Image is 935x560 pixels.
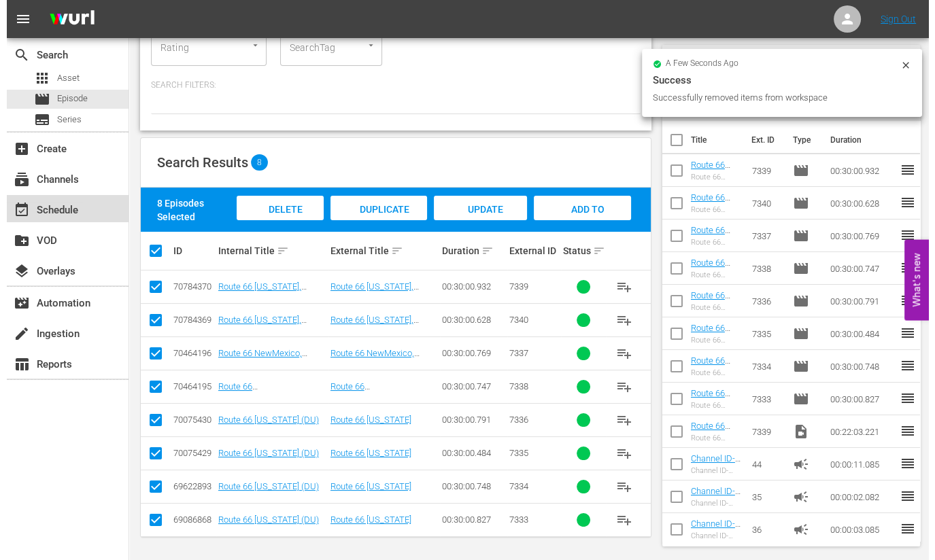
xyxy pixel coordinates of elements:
span: Video [786,423,802,440]
span: Search Results [150,154,241,171]
span: playlist_add [609,379,626,395]
a: Route 66 [US_STATE],[GEOGRAPHIC_DATA] (DU) [211,315,313,335]
span: reorder [893,260,909,276]
span: playlist_add [609,345,626,362]
span: Ad [786,521,802,538]
div: ID [167,245,207,256]
div: Route 66 [US_STATE] [684,368,734,377]
span: Automation [7,295,23,311]
span: reorder [893,423,909,439]
span: reorder [893,390,909,406]
button: playlist_add [601,304,634,336]
td: 00:00:11.085 [818,448,893,480]
button: Duplicate Episode [324,196,420,220]
th: Duration [815,121,897,159]
span: Asset [50,71,73,85]
td: 00:30:00.748 [818,350,893,383]
span: Schedule [7,202,23,218]
div: 70075429 [167,448,207,458]
button: playlist_add [601,437,634,470]
span: playlist_add [609,478,626,495]
div: Route 66 [US_STATE],[GEOGRAPHIC_DATA] (DU) [684,434,734,442]
td: 00:30:00.628 [818,187,893,220]
td: 7333 [740,383,781,415]
div: 70784370 [167,281,207,292]
span: 7340 [503,315,522,325]
div: Channel ID-11sec [684,466,734,475]
span: playlist_add [609,412,626,428]
td: 7335 [740,317,781,350]
span: reorder [893,325,909,341]
div: Success [646,72,904,88]
span: Episode [786,358,802,374]
span: movie [786,260,802,277]
span: Episode [786,391,802,407]
a: Route 66 [US_STATE] [324,514,405,525]
div: External ID [503,245,552,256]
td: 00:30:00.747 [818,252,893,285]
div: Internal Title [211,243,320,259]
td: 00:22:03.221 [818,415,893,448]
a: Route 66 [GEOGRAPHIC_DATA][US_STATE],[GEOGRAPHIC_DATA] (DU) [684,258,734,329]
span: Episode [786,228,802,244]
span: Create [7,141,23,157]
a: Route 66 [US_STATE] (DU) [684,388,729,419]
th: Title [684,121,736,159]
td: 00:30:00.827 [818,383,893,415]
div: 00:30:00.932 [435,281,498,292]
td: 7339 [740,154,781,187]
span: Add to Workspace [542,204,609,241]
div: 70464195 [167,381,207,391]
div: 8 Episodes Selected [150,196,226,224]
td: 00:00:03.085 [818,513,893,546]
a: Sign Out [874,14,909,24]
td: 7339 [740,415,781,448]
div: Route 66 [US_STATE],[GEOGRAPHIC_DATA] [684,173,734,181]
a: Channel ID-3sec [684,519,734,539]
span: 7335 [503,448,522,458]
span: playlist_add [609,445,626,461]
span: Episode [786,195,802,211]
td: 35 [740,480,781,513]
a: Route 66 [US_STATE],[GEOGRAPHIC_DATA] (DU) [684,192,734,243]
button: playlist_add [601,470,634,503]
span: 7339 [503,281,522,292]
button: Open Feedback Widget [898,240,922,321]
span: 7334 [503,481,522,491]
div: 69086868 [167,514,207,525]
td: 7337 [740,220,781,252]
a: Route 66 [US_STATE] (DU) [684,290,729,321]
td: 7338 [740,252,781,285]
span: Ad [786,456,802,472]
span: reorder [893,292,909,309]
a: Route 66 [US_STATE] (DU) [211,448,312,458]
div: Route 66 [US_STATE] [684,303,734,312]
a: Route 66 [US_STATE] (DU) [211,481,312,491]
span: sort [475,245,487,257]
span: Episode [27,91,44,107]
span: Overlays [7,263,23,279]
span: sort [384,245,396,257]
a: Route 66 [US_STATE] (DU) [211,514,312,525]
a: Route 66 [US_STATE] [324,481,405,491]
div: Channel ID-3sec [684,531,734,540]
div: Route 66 [US_STATE],[GEOGRAPHIC_DATA] [684,205,734,214]
th: Ext. ID [736,121,778,159]
span: Series [27,111,44,128]
div: Channel ID-2sec [684,499,734,508]
div: 00:30:00.769 [435,348,498,358]
span: Episode [786,293,802,309]
a: Route 66 [US_STATE],[GEOGRAPHIC_DATA] (DU) [684,160,734,211]
a: Route 66 [US_STATE] [324,415,405,425]
a: Route 66 [US_STATE],[GEOGRAPHIC_DATA] (DU) [684,421,734,472]
div: Successfully removed items from workspace [646,91,890,105]
span: a few seconds ago [659,58,732,69]
a: Route 66 NewMexico,[GEOGRAPHIC_DATA] (DU) [684,225,734,276]
td: 7336 [740,285,781,317]
span: reorder [893,521,909,537]
a: Route 66 [US_STATE] [324,448,405,458]
span: Episode [50,92,81,105]
a: Route 66 [US_STATE] (DU) [684,323,729,353]
div: Route 66 [GEOGRAPHIC_DATA][US_STATE],[GEOGRAPHIC_DATA] [684,270,734,279]
div: 70464196 [167,348,207,358]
